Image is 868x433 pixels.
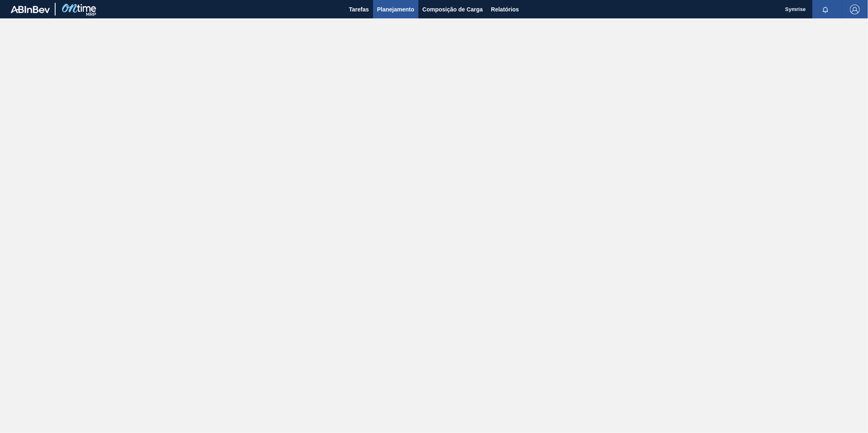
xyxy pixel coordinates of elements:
[850,4,860,14] img: Logout
[423,4,483,14] span: Composição de Carga
[491,4,519,14] span: Relatórios
[349,4,369,14] span: Tarefas
[377,4,414,14] span: Planejamento
[11,6,50,13] img: TNhmsLtSVTkK8tSr43FrP2fwEKptu5GPRR3wAAAABJRU5ErkJggg==
[812,4,839,15] button: Notificações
